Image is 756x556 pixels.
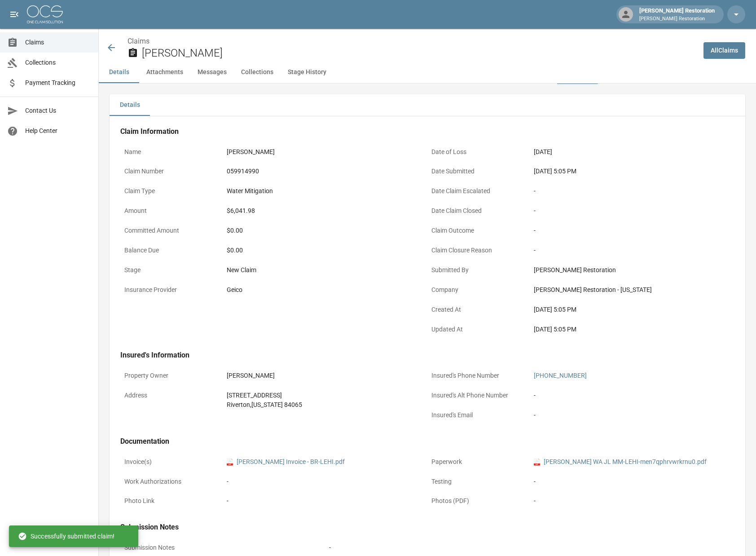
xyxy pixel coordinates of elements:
[110,94,150,116] button: Details
[329,543,331,552] div: -
[227,147,275,157] div: [PERSON_NAME]
[534,391,536,400] div: -
[427,406,530,424] p: Insured's Email
[427,182,530,200] p: Date Claim Escalated
[427,163,530,180] p: Date Submitted
[703,42,745,59] a: AllClaims
[281,62,334,83] button: Stage History
[427,453,530,471] p: Paperwork
[120,242,223,259] p: Balance Due
[427,222,530,239] p: Claim Outcome
[534,206,730,216] div: -
[120,182,223,200] p: Claim Type
[534,246,730,255] div: -
[534,285,730,295] div: [PERSON_NAME] Restoration - [US_STATE]
[427,202,530,220] p: Date Claim Closed
[190,62,234,83] button: Messages
[227,285,242,295] div: Geico
[227,186,273,196] div: Water Mitigation
[227,457,345,467] a: pdf[PERSON_NAME] Invoice - BR-LEHI.pdf
[120,127,734,136] h4: Claim Information
[227,246,423,255] div: $0.00
[427,492,530,510] p: Photos (PDF)
[427,281,530,299] p: Company
[427,301,530,318] p: Created At
[227,391,302,400] div: [STREET_ADDRESS]
[120,351,734,360] h4: Insured's Information
[25,78,91,88] span: Payment Tracking
[534,410,536,420] div: -
[234,62,281,83] button: Collections
[120,523,734,532] h4: Submission Notes
[142,47,696,60] h2: [PERSON_NAME]
[25,58,91,67] span: Collections
[25,106,91,115] span: Contact Us
[120,453,223,471] p: Invoice(s)
[227,400,302,410] div: Riverton , [US_STATE] 84065
[25,38,91,47] span: Claims
[427,242,530,259] p: Claim Closure Reason
[127,36,696,47] nav: breadcrumb
[18,528,114,544] div: Successfully submitted claim!
[427,387,530,404] p: Insured's Alt Phone Number
[636,6,718,22] div: [PERSON_NAME] Restoration
[120,261,223,279] p: Stage
[427,321,530,338] p: Updated At
[120,202,223,220] p: Amount
[534,325,730,334] div: [DATE] 5:05 PM
[534,496,730,506] div: -
[120,387,223,404] p: Address
[120,367,223,384] p: Property Owner
[120,473,223,490] p: Work Authorizations
[534,147,552,157] div: [DATE]
[534,457,707,467] a: pdf[PERSON_NAME] WA JL MM-LEHI-men7qphrvwrkrnu0.pdf
[120,163,223,180] p: Claim Number
[227,265,423,275] div: New Claim
[534,265,730,275] div: [PERSON_NAME] Restoration
[534,372,587,379] a: [PHONE_NUMBER]
[534,226,730,235] div: -
[427,367,530,384] p: Insured's Phone Number
[120,492,223,510] p: Photo Link
[127,37,149,45] a: Claims
[120,437,734,446] h4: Documentation
[120,222,223,239] p: Committed Amount
[227,477,423,486] div: -
[534,167,730,176] div: [DATE] 5:05 PM
[427,261,530,279] p: Submitted By
[139,62,190,83] button: Attachments
[534,305,730,314] div: [DATE] 5:05 PM
[5,5,23,23] button: open drawer
[639,15,715,23] p: [PERSON_NAME] Restoration
[227,206,255,216] div: $6,041.98
[27,5,63,23] img: ocs-logo-white-transparent.png
[99,62,756,83] div: anchor tabs
[534,186,730,196] div: -
[99,62,139,83] button: Details
[534,477,730,486] div: -
[427,473,530,490] p: Testing
[120,281,223,299] p: Insurance Provider
[227,496,229,506] div: -
[120,143,223,161] p: Name
[227,371,275,380] div: [PERSON_NAME]
[110,94,745,116] div: details tabs
[427,143,530,161] p: Date of Loss
[227,226,423,235] div: $0.00
[25,126,91,136] span: Help Center
[227,167,259,176] div: 059914990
